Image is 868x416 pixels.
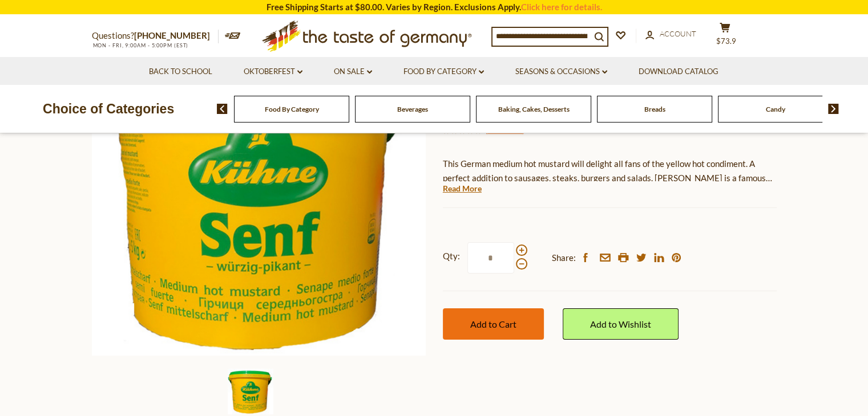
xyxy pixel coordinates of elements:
[716,36,736,46] span: $73.9
[487,124,522,136] a: 0 Reviews
[644,105,665,113] a: Breads
[92,22,426,356] img: Kuehne Medium Hot German Mustard in tub 11 lbs.
[443,183,482,194] a: Read More
[92,42,189,48] span: MON - FRI, 9:00AM - 5:00PM (EST)
[660,29,696,38] span: Account
[828,104,839,114] img: next arrow
[403,66,484,78] a: Food By Category
[244,66,302,78] a: Oktoberfest
[443,249,460,263] strong: Qty:
[217,104,228,114] img: previous arrow
[485,124,524,135] span: ( )
[149,66,212,78] a: Back to School
[563,308,679,340] a: Add to Wishlist
[334,66,372,78] a: On Sale
[498,105,570,113] a: Baking, Cakes, Desserts
[228,369,273,414] img: Kuehne Medium Hot German Mustard in tub 11 lbs.
[521,2,602,12] a: Click here for details.
[470,319,516,329] span: Add to Cart
[552,251,576,265] span: Share:
[515,66,607,78] a: Seasons & Occasions
[443,308,544,340] button: Add to Cart
[645,28,696,40] a: Account
[397,105,428,113] a: Beverages
[708,22,742,51] button: $73.9
[467,242,514,274] input: Qty:
[265,105,319,113] a: Food By Category
[639,66,718,78] a: Download Catalog
[766,105,785,113] a: Candy
[443,157,777,185] p: This German medium hot mustard will delight all fans of the yellow hot condiment. A perfect addit...
[134,30,210,40] a: [PHONE_NUMBER]
[92,28,219,43] p: Questions?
